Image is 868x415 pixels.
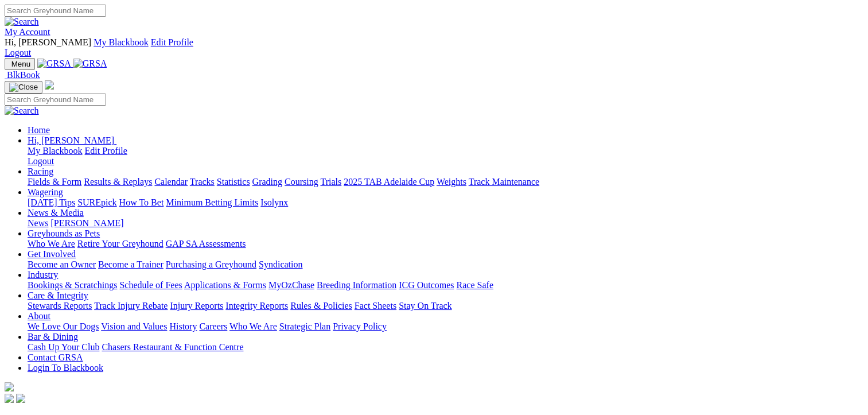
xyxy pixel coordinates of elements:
[119,197,164,207] a: How To Bet
[28,342,99,352] a: Cash Up Your Club
[28,135,116,145] a: Hi, [PERSON_NAME]
[190,177,215,187] a: Tracks
[119,280,182,290] a: Schedule of Fees
[225,301,288,311] a: Integrity Reports
[28,363,103,373] a: Login To Blackbook
[166,259,256,269] a: Purchasing a Greyhound
[28,239,75,249] a: Who We Are
[28,197,863,208] div: Wagering
[102,342,243,352] a: Chasers Restaurant & Function Centre
[456,280,493,290] a: Race Safe
[166,197,258,207] a: Minimum Betting Limits
[5,58,35,70] button: Toggle navigation
[7,70,40,80] span: BlkBook
[399,280,454,290] a: ICG Outcomes
[28,342,863,352] div: Bar & Dining
[9,83,38,92] img: Close
[5,37,863,58] div: My Account
[28,228,100,238] a: Greyhounds as Pets
[37,59,71,69] img: GRSA
[199,321,227,331] a: Careers
[5,48,31,57] a: Logout
[252,177,282,187] a: Grading
[5,81,42,94] button: Toggle navigation
[94,301,168,311] a: Track Injury Rebate
[5,5,106,17] input: Search
[28,187,63,197] a: Wagering
[469,177,539,187] a: Track Maintenance
[5,17,39,27] img: Search
[285,177,318,187] a: Coursing
[28,249,76,259] a: Get Involved
[28,332,78,342] a: Bar & Dining
[5,94,106,106] input: Search
[28,270,58,280] a: Industry
[170,301,223,311] a: Injury Reports
[98,259,164,269] a: Become a Trainer
[229,321,277,331] a: Who We Are
[184,280,266,290] a: Applications & Forms
[77,239,164,249] a: Retire Your Greyhound
[28,197,75,207] a: [DATE] Tips
[28,290,88,300] a: Care & Integrity
[28,177,863,187] div: Racing
[279,321,330,331] a: Strategic Plan
[16,394,25,403] img: twitter.svg
[5,382,14,391] img: logo-grsa-white.png
[217,177,250,187] a: Statistics
[94,37,149,47] a: My Blackbook
[28,218,863,228] div: News & Media
[317,280,396,290] a: Breeding Information
[28,146,83,156] a: My Blackbook
[344,177,434,187] a: 2025 TAB Adelaide Cup
[151,37,193,47] a: Edit Profile
[28,146,863,166] div: Hi, [PERSON_NAME]
[77,197,116,207] a: SUREpick
[28,239,863,249] div: Greyhounds as Pets
[28,301,863,311] div: Care & Integrity
[5,27,50,37] a: My Account
[333,321,387,331] a: Privacy Policy
[28,259,863,270] div: Get Involved
[28,352,83,362] a: Contact GRSA
[85,146,127,156] a: Edit Profile
[73,59,107,69] img: GRSA
[268,280,314,290] a: MyOzChase
[320,177,341,187] a: Trials
[5,37,91,47] span: Hi, [PERSON_NAME]
[28,301,92,311] a: Stewards Reports
[5,394,14,403] img: facebook.svg
[28,311,50,321] a: About
[28,259,96,269] a: Become an Owner
[169,321,197,331] a: History
[154,177,188,187] a: Calendar
[84,177,152,187] a: Results & Replays
[28,125,50,135] a: Home
[28,208,84,218] a: News & Media
[166,239,246,249] a: GAP SA Assessments
[28,156,54,166] a: Logout
[399,301,451,311] a: Stay On Track
[28,135,114,145] span: Hi, [PERSON_NAME]
[260,197,288,207] a: Isolynx
[28,280,117,290] a: Bookings & Scratchings
[28,177,81,187] a: Fields & Form
[5,70,40,80] a: BlkBook
[28,321,863,332] div: About
[28,321,99,331] a: We Love Our Dogs
[45,80,54,90] img: logo-grsa-white.png
[50,218,123,228] a: [PERSON_NAME]
[101,321,167,331] a: Vision and Values
[290,301,352,311] a: Rules & Policies
[437,177,466,187] a: Weights
[5,106,39,116] img: Search
[355,301,396,311] a: Fact Sheets
[28,166,53,176] a: Racing
[28,218,48,228] a: News
[11,60,30,68] span: Menu
[28,280,863,290] div: Industry
[259,259,302,269] a: Syndication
